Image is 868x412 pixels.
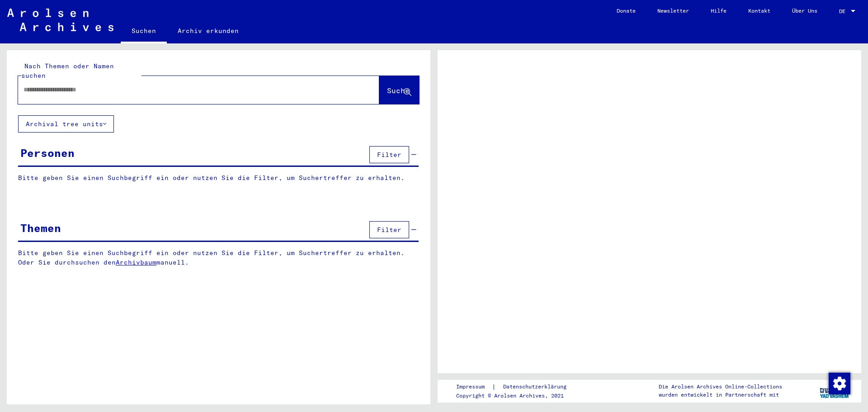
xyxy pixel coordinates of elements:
[818,379,852,402] img: yv_logo.png
[20,220,61,236] div: Themen
[18,115,114,133] button: Archival tree units
[456,392,577,400] p: Copyright © Arolsen Archives, 2021
[496,382,577,392] a: Datenschutzerklärung
[369,221,409,238] button: Filter
[18,248,419,267] p: Bitte geben Sie einen Suchbegriff ein oder nutzen Sie die Filter, um Suchertreffer zu erhalten. O...
[839,8,849,14] span: DE
[369,146,409,163] button: Filter
[387,86,410,95] span: Suche
[116,258,156,266] a: Archivbaum
[377,226,401,234] span: Filter
[167,20,250,42] a: Archiv erkunden
[377,151,401,159] span: Filter
[18,173,419,183] p: Bitte geben Sie einen Suchbegriff ein oder nutzen Sie die Filter, um Suchertreffer zu erhalten.
[456,382,492,392] a: Impressum
[121,20,167,43] a: Suchen
[829,373,850,394] img: Zustimmung ändern
[7,9,113,31] img: Arolsen_neg.svg
[456,382,577,392] div: |
[659,391,782,399] p: wurden entwickelt in Partnerschaft mit
[379,76,419,104] button: Suche
[659,383,782,391] p: Die Arolsen Archives Online-Collections
[20,145,75,161] div: Personen
[21,62,114,80] mat-label: Nach Themen oder Namen suchen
